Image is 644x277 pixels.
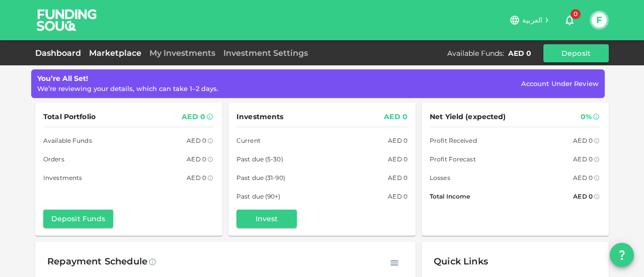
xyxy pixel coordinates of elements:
[145,48,219,58] a: My Investments
[447,48,504,58] div: Available Funds :
[182,111,205,123] div: AED 0
[571,9,581,19] span: 0
[43,111,96,123] span: Total Portfolio
[610,243,634,267] button: question
[236,135,261,146] span: Current
[559,10,580,30] button: 0
[187,135,206,146] div: AED 0
[434,256,488,267] span: Quick Links
[508,48,531,58] div: AED 0
[581,111,592,123] div: 0%
[47,254,147,270] div: Repayment Schedule
[219,48,312,58] a: Investment Settings
[236,172,285,183] span: Past due (31-90)
[521,79,599,87] span: Account Under Review
[384,111,408,123] div: AED 0
[430,191,470,202] span: Total Income
[388,135,408,146] div: AED 0
[573,154,593,164] div: AED 0
[430,111,506,123] span: Net Yield (expected)
[43,135,92,146] span: Available Funds
[430,135,477,146] span: Profit Received
[35,48,85,58] a: Dashboard
[236,154,283,164] span: Past due (5-30)
[430,154,476,164] span: Profit Forecast
[573,191,593,202] div: AED 0
[522,16,542,25] span: العربية
[43,154,64,164] span: Orders
[388,154,408,164] div: AED 0
[430,172,450,183] span: Losses
[236,191,281,202] span: Past due (90+)
[37,84,218,94] div: We’re reviewing your details, which can take 1–2 days.
[388,172,408,183] div: AED 0
[573,135,593,146] div: AED 0
[388,191,408,202] div: AED 0
[37,74,88,83] span: You’re All Set!
[236,210,297,228] button: Invest
[187,154,206,164] div: AED 0
[592,13,607,28] button: F
[43,210,113,228] button: Deposit Funds
[85,48,145,58] a: Marketplace
[187,172,206,183] div: AED 0
[543,44,609,62] button: Deposit
[573,172,593,183] div: AED 0
[43,172,82,183] span: Investments
[236,111,283,123] span: Investments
